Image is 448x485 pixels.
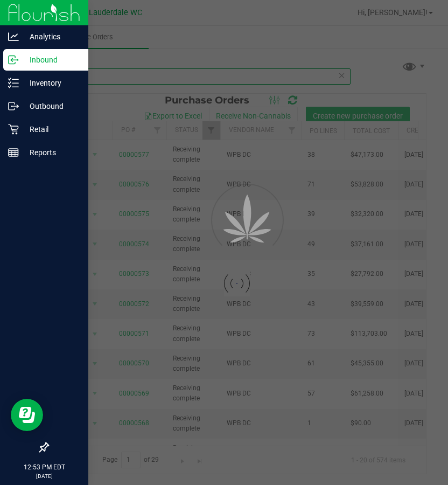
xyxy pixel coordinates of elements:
[8,124,19,135] inline-svg: Retail
[8,31,19,42] inline-svg: Analytics
[8,78,19,88] inline-svg: Inventory
[5,462,83,472] p: 12:53 PM EDT
[19,53,83,66] p: Inbound
[8,101,19,112] inline-svg: Outbound
[19,123,83,136] p: Retail
[8,54,19,65] inline-svg: Inbound
[19,146,83,159] p: Reports
[19,100,83,113] p: Outbound
[5,472,83,480] p: [DATE]
[11,399,43,431] iframe: Resource center
[19,30,83,43] p: Analytics
[19,77,83,89] p: Inventory
[8,147,19,158] inline-svg: Reports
